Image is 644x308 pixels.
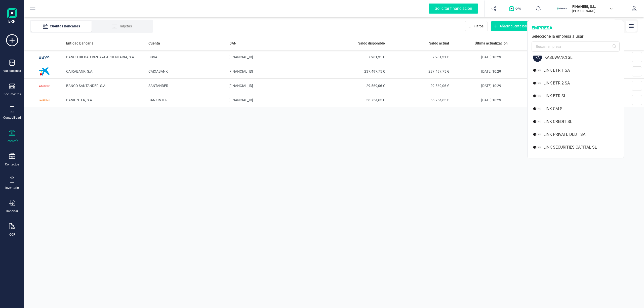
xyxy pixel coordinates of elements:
[37,64,52,79] img: Imagen de CAIXABANK, S.A.
[533,66,541,75] img: LI
[37,93,52,108] img: Imagen de BANKINTER, S.A.
[474,24,484,29] span: Filtros
[572,9,613,13] p: [PERSON_NAME]
[543,131,624,138] div: LINK PRIVATE DEBT SA
[532,33,620,39] div: Seleccione la empresa a usar
[543,144,624,150] div: LINK SECURITIES CAPITAL SL
[325,83,385,88] span: 29.569,06 €
[533,92,541,100] img: LI
[465,21,488,31] button: Filtros
[544,55,624,61] div: KASUWANCI SL
[148,98,168,102] span: BANKINTER
[7,8,17,24] img: Logo Finanedi
[543,80,624,86] div: LINK BTR 2 SA
[481,98,501,102] span: [DATE] 10:29
[37,50,52,65] img: Imagen de BANCO BILBAO VIZCAYA ARGENTARIA, S.A.
[3,116,21,120] div: Contabilidad
[475,41,508,46] span: Última actualización
[543,93,624,99] div: LINK BTR SL
[509,6,523,11] img: Logo de OPS
[226,79,323,93] td: [FINANCIAL_ID]
[66,55,135,59] span: BANCO BILBAO VIZCAYA ARGENTARIA, S.A.
[543,67,624,73] div: LINK BTR 1 SA
[389,98,449,103] span: 56.754,65 €
[532,41,620,52] input: Buscar empresa
[41,24,82,29] div: Cuentas Bancarias
[5,186,19,190] div: Inventario
[543,106,624,112] div: LINK CM SL
[533,53,542,62] div: KA
[554,1,619,17] button: FIFINANEDI, S.L.[PERSON_NAME]
[325,69,385,74] span: 237.497,75 €
[389,83,449,88] span: 29.569,06 €
[533,79,541,87] img: LI
[481,69,501,73] span: [DATE] 10:29
[66,98,93,102] span: BANKINTER, S.A.
[148,41,160,46] span: Cuenta
[325,55,385,60] span: 7.981,31 €
[532,24,620,31] div: empresa
[6,139,18,143] div: Tesorería
[533,130,541,139] img: LI
[429,4,478,14] div: Solicitar financiación
[4,92,21,96] div: Documentos
[9,233,15,237] div: OCR
[533,156,541,164] img: LI
[226,64,323,79] td: [FINANCIAL_ID]
[481,84,501,88] span: [DATE] 10:29
[389,69,449,74] span: 237.497,75 €
[389,55,449,60] span: 7.981,31 €
[491,21,540,31] button: Añadir cuenta bancaria
[66,84,106,88] span: BANCO SANTANDER, S.A.
[148,69,168,73] span: CAIXABANK
[533,104,541,113] img: LI
[148,84,168,88] span: SANTANDER
[226,93,323,107] td: [FINANCIAL_ID]
[228,41,236,46] span: IBAN
[572,4,613,9] p: FINANEDI, S.L.
[6,209,18,213] div: Importar
[325,98,385,103] span: 56.754,65 €
[358,41,385,46] span: Saldo disponible
[226,50,323,64] td: [FINANCIAL_ID]
[556,3,567,14] img: FI
[66,41,94,46] span: Entidad Bancaria
[533,117,541,126] img: LI
[500,24,536,29] span: Añadir cuenta bancaria
[37,78,52,93] img: Imagen de BANCO SANTANDER, S.A.
[66,69,93,73] span: CAIXABANK, S.A.
[5,162,19,166] div: Contactos
[429,41,449,46] span: Saldo actual
[148,55,157,59] span: BBVA
[506,1,526,17] button: Logo de OPS
[102,24,142,29] div: Tarjetas
[423,1,484,17] button: Solicitar financiación
[3,69,21,73] div: Validaciones
[543,119,624,125] div: LINK CREDIT SL
[481,55,501,59] span: [DATE] 10:29
[533,143,541,152] img: LI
